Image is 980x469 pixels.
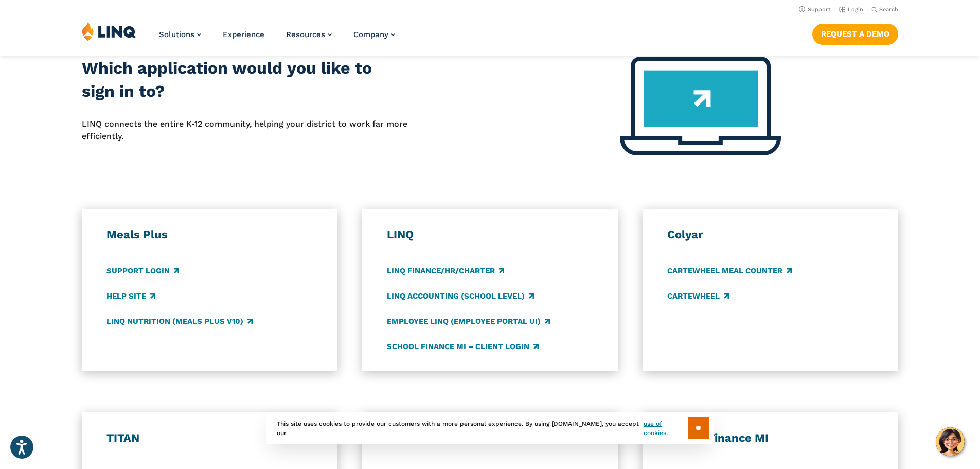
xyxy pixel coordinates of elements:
[839,6,863,13] a: Login
[936,427,965,456] button: Hello, have a question? Let’s chat.
[812,22,898,44] nav: Button Navigation
[82,57,408,103] h2: Which application would you like to sign in to?
[266,412,714,444] div: This site uses cookies to provide our customers with a more personal experience. By using [DOMAIN...
[353,30,388,39] span: Company
[159,30,194,39] span: Solutions
[106,228,313,242] h3: Meals Plus
[387,290,534,302] a: LINQ Accounting (school level)
[387,265,504,276] a: LINQ Finance/HR/Charter
[387,228,594,242] h3: LINQ
[82,22,136,41] img: LINQ | K‑12 Software
[667,290,729,302] a: CARTEWHEEL
[799,6,831,13] a: Support
[387,341,539,352] a: School Finance MI – Client Login
[106,316,253,327] a: LINQ Nutrition (Meals Plus v10)
[106,265,179,276] a: Support Login
[286,30,325,39] span: Resources
[879,6,898,13] span: Search
[286,30,332,39] a: Resources
[667,228,874,242] h3: Colyar
[106,290,155,302] a: Help Site
[871,6,898,13] button: Open Search Bar
[353,30,395,39] a: Company
[159,22,395,56] nav: Primary Navigation
[159,30,201,39] a: Solutions
[223,30,264,39] a: Experience
[387,316,550,327] a: Employee LINQ (Employee Portal UI)
[644,419,687,438] a: use of cookies.
[667,265,792,276] a: CARTEWHEEL Meal Counter
[812,24,898,44] a: Request a Demo
[82,118,408,143] p: LINQ connects the entire K‑12 community, helping your district to work far more efficiently.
